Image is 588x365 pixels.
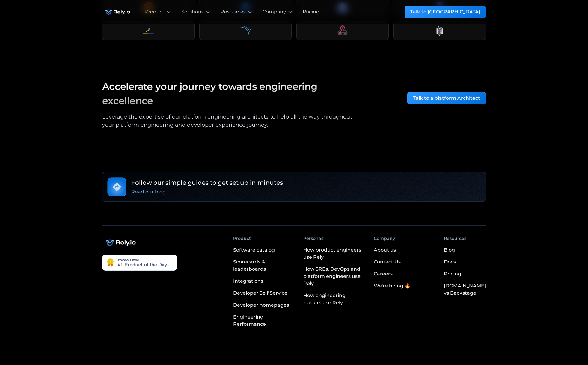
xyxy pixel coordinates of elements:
[233,258,294,273] div: Scorecards & leaderboards
[131,188,166,196] div: Read our blog
[102,6,133,18] a: home
[303,246,364,261] div: How product engineers use Rely
[102,79,359,108] h3: Accelerate your journey towards engineering excellence
[102,113,359,129] div: Leverage the expertise of our platform engineering architects to help all the way throughout your...
[374,258,401,266] div: Contact Us
[233,313,294,328] div: Engineering Performance
[233,287,294,299] a: Developer Self Service
[233,299,294,311] a: Developer homepages
[145,8,165,16] div: Product
[303,235,323,242] div: Personas
[374,246,396,254] div: About us
[374,282,411,290] div: We're hiring 🔥
[233,311,294,330] a: Engineering Performance
[303,8,319,16] a: Pricing
[444,268,461,280] a: Pricing
[233,244,294,256] a: Software catalog
[233,302,289,309] div: Developer homepages
[233,235,251,242] div: Product
[374,268,393,280] a: Careers
[221,8,246,16] div: Resources
[102,6,133,18] img: Rely.io logo
[102,172,486,202] a: Follow our simple guides to get set up in minutesRead our blog
[444,270,461,278] div: Pricing
[303,263,364,290] a: How SREs, DevOps and platform engineers use Rely
[444,258,456,266] div: Docs
[374,280,411,292] a: We're hiring 🔥
[444,244,455,256] a: Blog
[233,246,275,254] div: Software catalog
[263,8,286,16] div: Company
[374,235,395,242] div: Company
[407,92,486,104] a: Talk to a platform Architect
[444,246,455,254] div: Blog
[102,255,177,271] img: Rely.io - The developer portal with an AI assistant you can speak with | Product Hunt
[405,6,486,18] a: Talk to [GEOGRAPHIC_DATA]
[410,8,480,16] div: Talk to [GEOGRAPHIC_DATA]
[374,270,393,278] div: Careers
[233,256,294,275] a: Scorecards & leaderboards
[374,256,401,268] a: Contact Us
[548,325,580,357] iframe: Chatbot
[444,280,486,299] a: [DOMAIN_NAME] vs Backstage
[131,178,283,187] h6: Follow our simple guides to get set up in minutes
[303,244,364,263] a: How product engineers use Rely
[181,8,204,16] div: Solutions
[374,244,396,256] a: About us
[444,256,456,268] a: Docs
[303,290,364,309] a: How engineering leaders use Rely
[303,266,364,287] div: How SREs, DevOps and platform engineers use Rely
[413,95,480,102] div: Talk to a platform Architect
[303,292,364,306] div: How engineering leaders use Rely
[233,278,263,285] div: Integrations
[233,275,294,287] a: Integrations
[444,282,486,297] div: [DOMAIN_NAME] vs Backstage
[233,290,287,297] div: Developer Self Service
[444,235,466,242] div: Resources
